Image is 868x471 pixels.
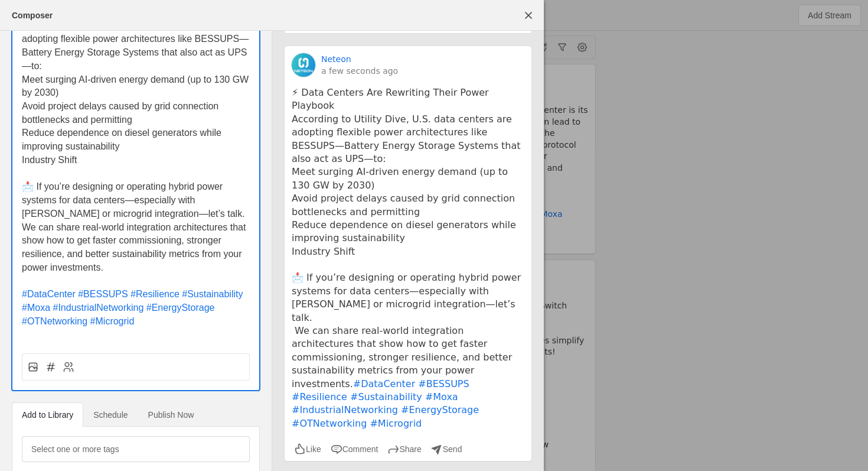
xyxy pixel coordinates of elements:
[130,289,180,299] span: #Resilience
[45,70,106,77] div: Domain Overview
[53,303,143,313] span: #IndustrialNetworking
[12,9,53,21] div: Composer
[148,411,194,419] span: Publish Now
[321,53,351,65] a: Neteon
[22,101,221,125] span: Avoid project delays caused by grid connection bottlenecks and permitting
[146,303,215,313] span: #EnergyStorage
[353,378,415,389] a: #DataCenter
[292,391,347,402] a: #Resilience
[292,53,315,77] img: cache
[22,303,50,313] span: #Moxa
[118,69,127,78] img: tab_keywords_by_traffic_grey.svg
[294,443,321,455] li: Like
[22,181,245,218] span: 📩 If you’re designing or operating hybrid power systems for data centers—especially with [PERSON_...
[321,65,398,77] a: a few seconds ago
[31,31,130,40] div: Domain: [DOMAIN_NAME]
[22,316,87,326] span: #OTNetworking
[431,443,462,455] li: Send
[350,391,422,402] a: #Sustainability
[292,404,398,415] a: #IndustrialNetworking
[19,31,28,40] img: website_grey.svg
[32,69,41,78] img: tab_domain_overview_orange.svg
[22,222,249,272] span: We can share real-world integration architectures that show how to get faster commissioning, stro...
[19,19,28,28] img: logo_orange.svg
[370,418,422,429] a: #Microgrid
[22,128,224,151] span: Reduce dependence on diesel generators while improving sustainability
[33,19,58,28] div: v 4.0.24
[90,316,135,326] span: #Microgrid
[22,289,76,299] span: #DataCenter
[292,418,367,429] a: #OTNetworking
[31,442,119,456] mat-label: Select one or more tags
[130,70,199,77] div: Keywords by Traffic
[22,21,249,71] span: According to Utility Dive, U.S. data centers are adopting flexible power architectures like BESSU...
[22,411,73,419] span: Add to Library
[182,289,243,299] span: #Sustainability
[292,86,524,430] pre: ⚡ Data Centers Are Rewriting Their Power Playbook According to Utility Dive, U.S. data centers ar...
[331,443,378,455] li: Comment
[425,391,458,402] a: #Moxa
[418,378,469,389] a: #BESSUPS
[387,443,421,455] li: Share
[78,289,128,299] span: #BESSUPS
[401,404,479,415] a: #EnergyStorage
[93,411,128,419] span: Schedule
[22,74,252,98] span: Meet surging AI-driven energy demand (up to 130 GW by 2030)
[22,155,77,165] span: Industry Shift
